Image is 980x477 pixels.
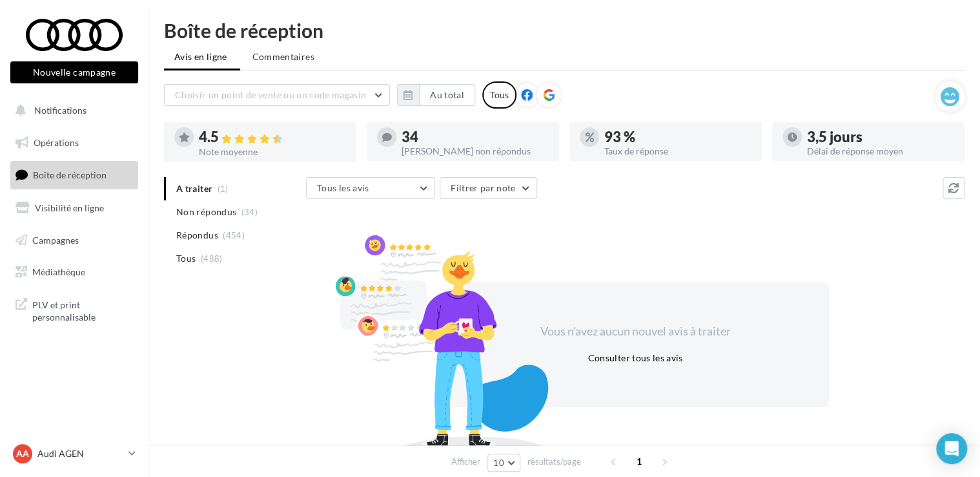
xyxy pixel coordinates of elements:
[32,296,133,324] span: PLV et print personnalisable
[582,350,688,366] button: Consulter tous les avis
[317,182,369,193] span: Tous les avis
[199,130,346,145] div: 4.5
[16,447,29,460] span: AA
[397,84,475,106] button: Au total
[8,291,141,329] a: PLV et print personnalisable
[252,50,314,63] span: Commentaires
[8,97,136,124] button: Notifications
[176,252,196,265] span: Tous
[175,89,366,100] span: Choisir un point de vente ou un code magasin
[199,147,346,156] div: Note moyenne
[32,266,85,277] span: Médiathèque
[807,130,954,144] div: 3,5 jours
[487,454,520,472] button: 10
[440,177,537,199] button: Filtrer par note
[34,105,87,116] span: Notifications
[8,195,141,222] a: Visibilité en ligne
[482,81,516,109] div: Tous
[604,130,751,144] div: 93 %
[8,161,141,189] a: Boîte de réception
[10,61,138,83] button: Nouvelle campagne
[306,177,435,199] button: Tous les avis
[524,323,746,340] div: Vous n'avez aucun nouvel avis à traiter
[176,229,218,242] span: Répondus
[10,441,138,466] a: AA Audi AGEN
[32,234,79,245] span: Campagnes
[223,230,245,240] span: (454)
[604,147,751,156] div: Taux de réponse
[629,451,649,472] span: 1
[402,130,549,144] div: 34
[8,259,141,286] a: Médiathèque
[35,202,104,213] span: Visibilité en ligne
[33,169,107,180] span: Boîte de réception
[493,458,504,468] span: 10
[419,84,475,106] button: Au total
[34,137,79,148] span: Opérations
[164,21,965,40] div: Boîte de réception
[936,433,967,464] div: Open Intercom Messenger
[451,456,480,468] span: Afficher
[176,206,236,218] span: Non répondus
[37,447,123,460] p: Audi AGEN
[402,147,549,156] div: [PERSON_NAME] non répondus
[527,456,581,468] span: résultats/page
[807,147,954,156] div: Délai de réponse moyen
[8,129,141,156] a: Opérations
[241,207,258,217] span: (34)
[201,253,223,264] span: (488)
[8,227,141,254] a: Campagnes
[164,84,390,106] button: Choisir un point de vente ou un code magasin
